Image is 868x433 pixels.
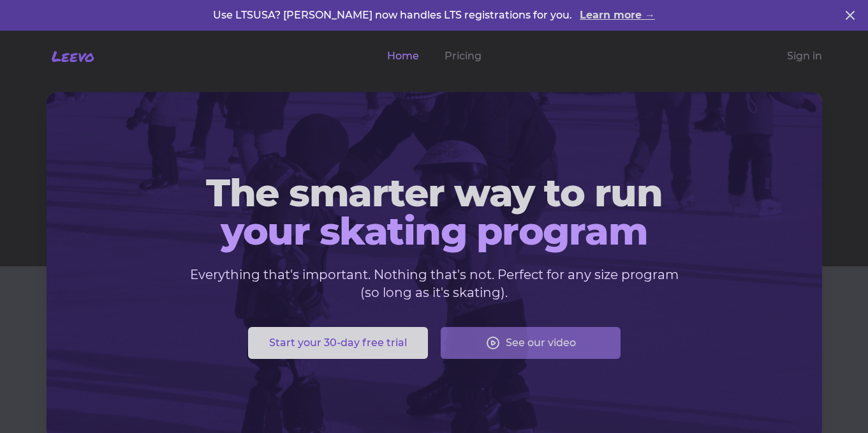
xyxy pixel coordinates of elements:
span: See our video [506,335,576,351]
span: → [645,9,655,21]
button: See our video [441,327,621,359]
span: Use LTSUSA? [PERSON_NAME] now handles LTS registrations for you. [213,9,575,21]
a: Home [387,49,419,64]
a: Sign in [787,49,822,64]
p: Everything that's important. Nothing that's not. Perfect for any size program (so long as it's sk... [189,266,679,301]
span: The smarter way to run [67,174,802,212]
a: Leevo [47,46,94,66]
span: your skating program [67,212,802,250]
a: Learn more [580,8,655,23]
a: Pricing [445,49,482,64]
button: Start your 30-day free trial [248,327,428,359]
